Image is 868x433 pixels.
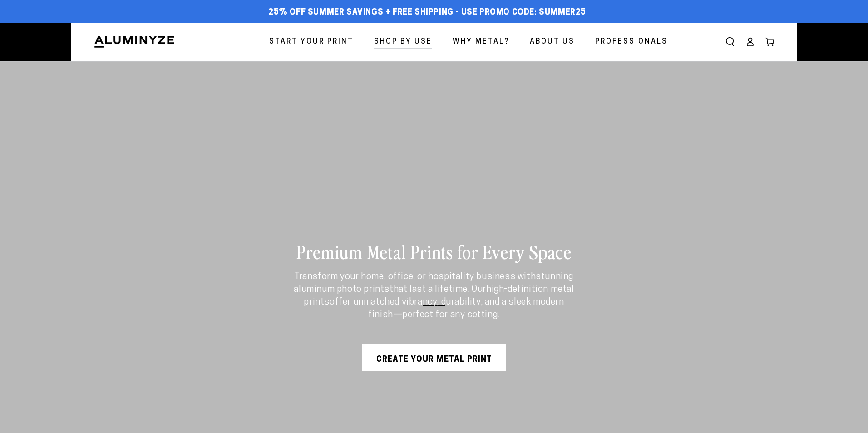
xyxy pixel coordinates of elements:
[367,30,439,54] a: Shop By Use
[291,240,577,263] h2: Premium Metal Prints for Every Space
[304,285,574,307] strong: high-definition metal prints
[595,35,668,49] span: Professionals
[94,35,175,49] img: Aluminyze
[291,271,577,321] p: Transform your home, office, or hospitality business with that last a lifetime. Our offer unmatch...
[374,35,432,49] span: Shop By Use
[530,35,575,49] span: About Us
[588,30,675,54] a: Professionals
[262,30,360,54] a: Start Your Print
[268,8,586,18] span: 25% off Summer Savings + Free Shipping - Use Promo Code: SUMMER25
[720,32,740,52] summary: Search our site
[446,30,516,54] a: Why Metal?
[294,272,573,294] strong: stunning aluminum photo prints
[269,35,354,49] span: Start Your Print
[523,30,582,54] a: About Us
[453,35,509,49] span: Why Metal?
[362,344,506,371] a: CREATE YOUR METAL PRINT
